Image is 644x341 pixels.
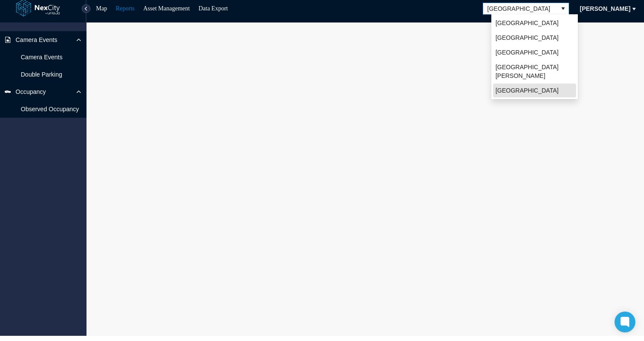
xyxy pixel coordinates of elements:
a: Data Export [199,5,228,12]
span: [GEOGRAPHIC_DATA] [496,33,559,42]
span: [PERSON_NAME] [580,4,631,13]
span: Double Parking [21,70,62,79]
span: [GEOGRAPHIC_DATA] [496,19,559,27]
button: [PERSON_NAME] [574,2,636,16]
span: [GEOGRAPHIC_DATA][PERSON_NAME] [496,63,574,80]
span: Observed Occupancy [21,105,79,113]
a: Asset Management [143,5,190,12]
span: Camera Events [21,53,62,61]
span: Occupancy [16,87,46,96]
span: [GEOGRAPHIC_DATA] [496,48,559,57]
span: [GEOGRAPHIC_DATA] [496,86,559,95]
button: select [557,3,569,14]
a: Reports [116,5,135,12]
span: Camera Events [16,35,57,44]
span: [GEOGRAPHIC_DATA] [487,4,553,13]
a: Map [96,5,107,12]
